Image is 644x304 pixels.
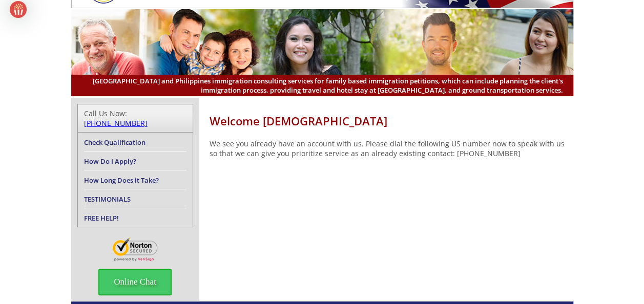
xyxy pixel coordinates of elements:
span: [GEOGRAPHIC_DATA] and Philippines immigration consulting services for family based immigration pe... [81,76,563,95]
a: FREE HELP! [84,213,119,223]
a: [PHONE_NUMBER] [84,118,148,128]
a: Check Qualification [84,138,146,147]
a: TESTIMONIALS [84,194,131,204]
a: How Long Does it Take? [84,176,159,185]
p: We see you already have an account with us. Please dial the following US number now to speak with... [210,139,573,158]
span: Online Chat [98,269,172,295]
div: Call Us Now: [84,108,186,128]
a: How Do I Apply? [84,157,136,166]
h1: Welcome [DEMOGRAPHIC_DATA] [210,113,573,128]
